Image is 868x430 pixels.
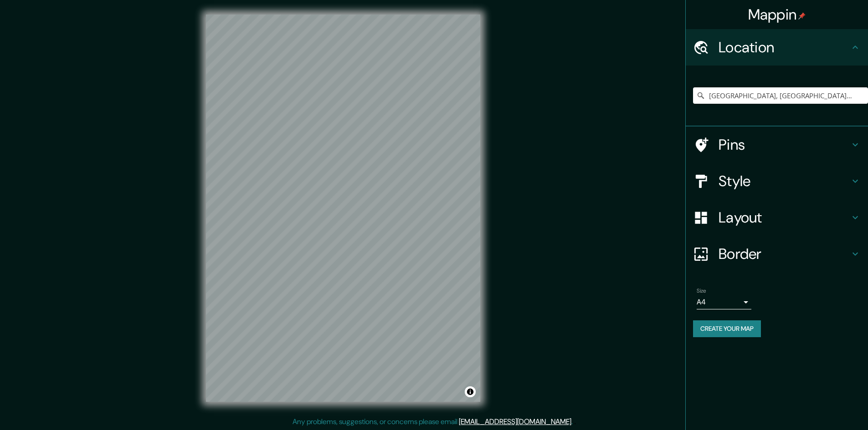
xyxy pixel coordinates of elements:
[719,208,850,227] h4: Layout
[693,320,761,337] button: Create your map
[686,29,868,66] div: Location
[787,395,858,420] iframe: Help widget launcher
[693,87,868,104] input: Pick your city or area
[686,236,868,272] div: Border
[686,199,868,236] div: Layout
[293,416,573,427] p: Any problems, suggestions, or concerns please email .
[798,12,806,20] img: pin-icon.png
[719,245,850,263] h4: Border
[697,287,706,295] label: Size
[719,172,850,190] h4: Style
[206,15,480,402] canvas: Map
[459,417,571,426] a: [EMAIL_ADDRESS][DOMAIN_NAME]
[686,126,868,163] div: Pins
[573,416,574,427] div: .
[748,5,806,24] h4: Mappin
[686,163,868,199] div: Style
[719,136,850,154] h4: Pins
[697,295,751,309] div: A4
[574,416,576,427] div: .
[719,38,850,56] h4: Location
[465,386,476,397] button: Toggle attribution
